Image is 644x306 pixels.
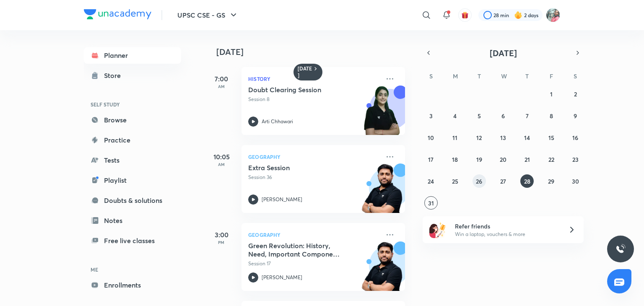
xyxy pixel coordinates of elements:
[84,97,181,112] h6: SELF STUDY
[248,96,380,103] p: Session 8
[205,240,238,245] p: PM
[428,177,434,185] abbr: August 24, 2025
[262,274,302,281] p: [PERSON_NAME]
[569,109,582,122] button: August 9, 2025
[569,87,582,101] button: August 2, 2025
[514,11,522,19] img: streak
[525,72,529,80] abbr: Thursday
[453,112,457,120] abbr: August 4, 2025
[473,153,486,166] button: August 19, 2025
[572,177,579,185] abbr: August 30, 2025
[500,156,506,163] abbr: August 20, 2025
[104,70,126,80] div: Store
[455,222,558,231] h6: Refer friends
[84,262,181,277] h6: ME
[473,109,486,122] button: August 5, 2025
[84,172,181,189] a: Playlist
[525,156,530,163] abbr: August 21, 2025
[84,67,181,84] a: Store
[520,131,534,144] button: August 14, 2025
[496,131,510,144] button: August 13, 2025
[428,134,434,142] abbr: August 10, 2025
[429,72,433,80] abbr: Sunday
[205,84,238,89] p: AM
[520,174,534,188] button: August 28, 2025
[424,153,438,166] button: August 17, 2025
[448,153,462,166] button: August 18, 2025
[298,65,312,79] h6: [DATE]
[572,156,579,163] abbr: August 23, 2025
[545,109,558,122] button: August 8, 2025
[424,131,438,144] button: August 10, 2025
[205,162,238,167] p: AM
[550,112,553,120] abbr: August 8, 2025
[248,74,380,84] p: History
[545,131,558,144] button: August 15, 2025
[546,8,560,22] img: Prerna Pathak
[452,156,458,163] abbr: August 18, 2025
[524,177,530,185] abbr: August 28, 2025
[569,174,582,188] button: August 30, 2025
[490,47,517,59] span: [DATE]
[424,109,438,122] button: August 3, 2025
[172,7,244,23] button: UPSC CSE - GS
[545,174,558,188] button: August 29, 2025
[452,134,457,142] abbr: August 11, 2025
[84,277,181,293] a: Enrollments
[545,87,558,101] button: August 1, 2025
[550,90,553,98] abbr: August 1, 2025
[84,47,181,64] a: Planner
[84,192,181,209] a: Doubts & solutions
[428,199,434,207] abbr: August 31, 2025
[448,174,462,188] button: August 25, 2025
[84,152,181,169] a: Tests
[359,163,405,221] img: unacademy
[572,134,578,142] abbr: August 16, 2025
[429,221,446,238] img: referral
[359,241,405,299] img: unacademy
[500,134,506,142] abbr: August 13, 2025
[458,8,472,22] button: avatar
[478,72,481,80] abbr: Tuesday
[455,231,558,238] p: Win a laptop, vouchers & more
[548,177,554,185] abbr: August 29, 2025
[205,74,238,84] h5: 7:00
[262,118,293,125] p: Arti Chhawari
[248,241,353,258] h5: Green Revolution: History, Need, Important Components & Drawbacks
[452,177,458,185] abbr: August 25, 2025
[473,131,486,144] button: August 12, 2025
[500,177,506,185] abbr: August 27, 2025
[216,47,413,57] h4: [DATE]
[248,152,380,162] p: Geography
[205,230,238,240] h5: 3:00
[428,156,434,163] abbr: August 17, 2025
[550,72,553,80] abbr: Friday
[262,196,302,203] p: [PERSON_NAME]
[248,230,380,240] p: Geography
[248,86,353,94] h5: Doubt Clearing Session
[526,112,529,120] abbr: August 7, 2025
[448,131,462,144] button: August 11, 2025
[248,163,353,172] h5: Extra Session
[434,47,572,59] button: [DATE]
[520,109,534,122] button: August 7, 2025
[496,153,510,166] button: August 20, 2025
[478,112,481,120] abbr: August 5, 2025
[496,109,510,122] button: August 6, 2025
[359,86,405,143] img: unacademy
[569,153,582,166] button: August 23, 2025
[545,153,558,166] button: August 22, 2025
[615,244,626,254] img: ttu
[574,112,577,120] abbr: August 9, 2025
[84,212,181,229] a: Notes
[248,174,380,181] p: Session 36
[84,9,151,19] img: Company Logo
[453,72,458,80] abbr: Monday
[205,152,238,162] h5: 10:05
[84,132,181,148] a: Practice
[429,112,433,120] abbr: August 3, 2025
[574,90,577,98] abbr: August 2, 2025
[424,196,438,210] button: August 31, 2025
[569,131,582,144] button: August 16, 2025
[496,174,510,188] button: August 27, 2025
